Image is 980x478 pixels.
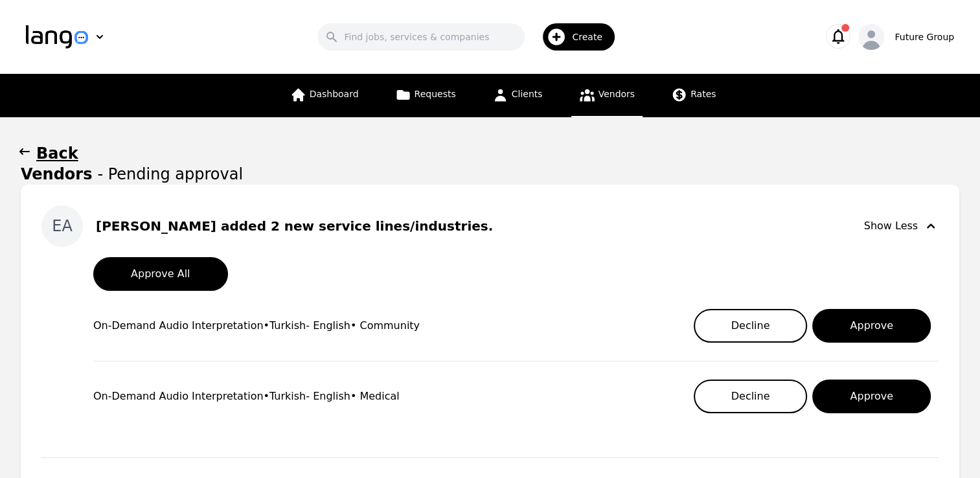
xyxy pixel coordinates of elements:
a: Dashboard [282,74,367,117]
div: On-Demand Audio Interpretation • Turkish - English • Medical [93,389,400,404]
a: Vendors [571,74,643,117]
a: Clients [484,74,551,117]
button: Future Group [858,24,954,50]
span: Requests [415,89,456,99]
button: Back [21,143,959,164]
button: Approve [812,309,931,343]
span: EA [52,216,73,236]
span: Rates [690,89,716,99]
img: Logo [26,25,88,49]
button: Create [525,18,622,56]
span: Vendors [598,89,635,99]
input: Find jobs, services & companies [317,23,525,51]
h1: Vendors [21,164,92,185]
div: Show Less [864,218,939,234]
button: Decline [694,380,808,413]
a: Requests [387,74,464,117]
div: On-Demand Audio Interpretation • Turkish - English • Community [93,318,420,334]
h1: Back [36,143,78,164]
button: Show Less [864,205,939,247]
span: Dashboard [310,89,359,99]
div: [PERSON_NAME] added 2 new service lines/industries. [96,217,493,235]
a: Rates [663,74,724,117]
button: Approve All [93,257,228,291]
span: - Pending approval [97,164,243,185]
button: Decline [694,309,808,343]
span: Create [572,30,611,43]
button: Approve [812,380,931,413]
div: Future Group [895,30,954,43]
span: Clients [512,89,543,99]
